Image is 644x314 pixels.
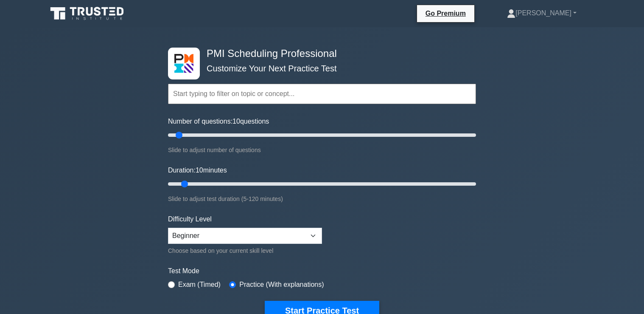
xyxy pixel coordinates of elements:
[168,145,476,155] div: Slide to adjust number of questions
[168,266,476,276] label: Test Mode
[168,246,322,256] div: Choose based on your current skill level
[168,84,476,104] input: Start typing to filter on topic or concept...
[203,48,434,60] h4: PMI Scheduling Professional
[178,280,221,290] label: Exam (Timed)
[196,167,203,174] span: 10
[168,165,227,175] label: Duration: minutes
[487,5,597,22] a: [PERSON_NAME]
[239,280,324,290] label: Practice (With explanations)
[420,8,471,19] a: Go Premium
[168,116,269,127] label: Number of questions: questions
[232,118,240,125] span: 10
[168,214,212,224] label: Difficulty Level
[168,194,476,204] div: Slide to adjust test duration (5-120 minutes)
